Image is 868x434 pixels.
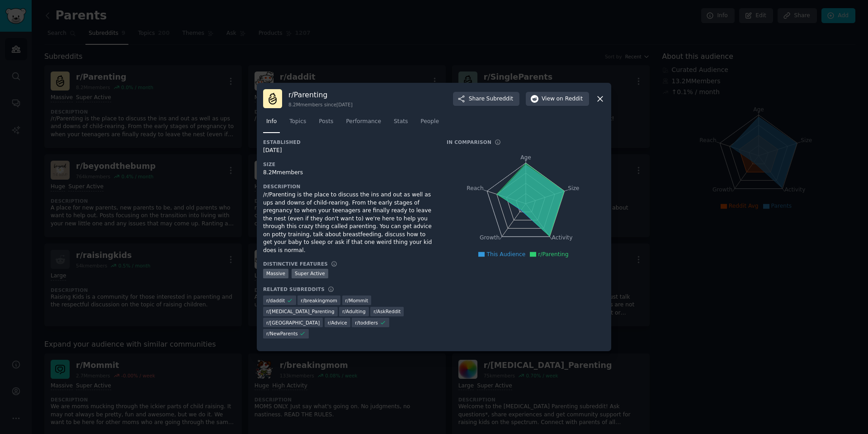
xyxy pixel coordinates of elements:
[263,89,282,108] img: Parenting
[319,118,333,126] span: Posts
[266,308,335,315] span: r/ [MEDICAL_DATA]_Parenting
[480,235,500,241] tspan: Growth
[346,118,381,126] span: Performance
[453,92,519,106] button: ShareSubreddit
[373,308,401,315] span: r/ AskReddit
[263,169,434,177] div: 8.2M members
[568,185,579,191] tspan: Size
[391,114,411,133] a: Stats
[292,269,328,278] div: Super Active
[420,118,439,126] span: People
[263,183,434,190] h3: Description
[486,95,513,103] span: Subreddit
[263,147,434,155] div: [DATE]
[342,308,365,315] span: r/ Adulting
[447,139,491,145] h3: In Comparison
[288,101,353,108] div: 8.2M members since [DATE]
[263,191,434,254] div: /r/Parenting is the place to discuss the ins and out as well as ups and downs of child-rearing. F...
[286,114,309,133] a: Topics
[263,114,280,133] a: Info
[289,118,306,126] span: Topics
[469,95,513,103] span: Share
[343,114,384,133] a: Performance
[263,269,288,278] div: Massive
[266,320,320,326] span: r/ [GEOGRAPHIC_DATA]
[538,251,568,258] span: r/Parenting
[355,320,378,326] span: r/ toddlers
[288,90,353,100] h3: r/ Parenting
[417,114,442,133] a: People
[526,92,589,106] button: Viewon Reddit
[552,235,573,241] tspan: Activity
[263,286,325,292] h3: Related Subreddits
[263,161,434,167] h3: Size
[557,95,583,103] span: on Reddit
[301,297,337,304] span: r/ breakingmom
[266,118,277,126] span: Info
[520,154,531,161] tspan: Age
[328,320,347,326] span: r/ Advice
[266,297,285,304] span: r/ daddit
[345,297,368,304] span: r/ Mommit
[263,261,328,267] h3: Distinctive Features
[266,330,298,337] span: r/ NewParents
[486,251,525,258] span: This Audience
[316,114,336,133] a: Posts
[263,139,434,145] h3: Established
[542,95,583,103] span: View
[394,118,408,126] span: Stats
[467,185,484,191] tspan: Reach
